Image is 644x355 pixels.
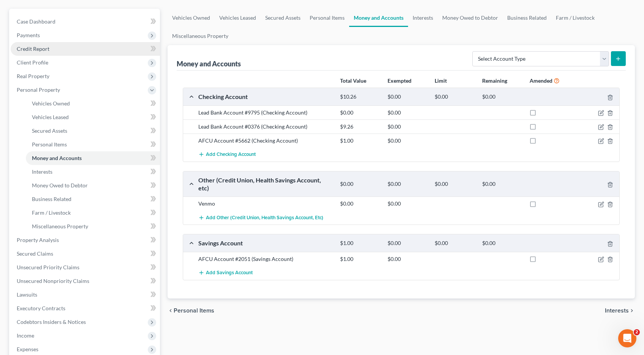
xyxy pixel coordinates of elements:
div: $0.00 [384,181,431,188]
span: Secured Assets [32,127,67,134]
strong: Amended [530,77,552,84]
a: Money and Accounts [349,9,408,27]
strong: Exempted [388,77,411,84]
button: chevron_left Personal Items [168,308,214,314]
strong: Remaining [482,77,507,84]
div: $0.00 [431,240,478,247]
div: Savings Account [195,239,336,247]
a: Miscellaneous Property [26,220,160,233]
div: $0.00 [384,93,431,101]
div: Lead Bank Account #0376 (Checking Account) [195,123,336,130]
a: Secured Claims [11,247,160,261]
div: $0.00 [384,137,431,145]
span: Client Profile [17,59,48,66]
div: $0.00 [431,181,478,188]
div: $0.00 [384,123,431,130]
a: Unsecured Nonpriority Claims [11,274,160,288]
div: $0.00 [478,93,525,101]
span: Personal Items [174,308,214,314]
a: Business Related [503,9,551,27]
span: Unsecured Nonpriority Claims [17,278,89,284]
span: Interests [32,168,52,175]
i: chevron_left [168,308,174,314]
div: $0.00 [431,93,478,101]
div: $0.00 [384,240,431,247]
span: Unsecured Priority Claims [17,264,79,270]
span: Credit Report [17,46,49,52]
a: Secured Assets [26,124,160,138]
a: Vehicles Leased [215,9,261,27]
a: Vehicles Owned [168,9,215,27]
i: chevron_right [629,308,635,314]
span: Farm / Livestock [32,209,71,216]
div: $0.00 [384,255,431,263]
a: Unsecured Priority Claims [11,261,160,274]
a: Vehicles Owned [26,97,160,110]
a: Interests [408,9,438,27]
a: Miscellaneous Property [168,27,233,45]
a: Property Analysis [11,233,160,247]
a: Farm / Livestock [551,9,599,27]
span: Executory Contracts [17,305,65,311]
div: $0.00 [336,181,383,188]
div: Checking Account [195,93,336,101]
div: Money and Accounts [177,59,241,68]
a: Case Dashboard [11,15,160,28]
span: Add Checking Account [206,152,256,158]
span: Expenses [17,346,38,352]
span: Vehicles Owned [32,100,70,107]
div: $0.00 [478,181,525,188]
div: AFCU Account #2051 (Savings Account) [195,255,336,263]
div: Venmo [195,200,336,207]
span: Money and Accounts [32,155,82,161]
div: $1.00 [336,137,383,145]
div: $0.00 [478,240,525,247]
span: Vehicles Leased [32,114,69,120]
div: $0.00 [336,109,383,116]
div: $0.00 [384,200,431,207]
div: AFCU Account #5662 (Checking Account) [195,137,336,145]
a: Secured Assets [261,9,305,27]
span: Business Related [32,196,71,202]
a: Money and Accounts [26,151,160,165]
a: Interests [26,165,160,179]
span: Secured Claims [17,250,53,257]
span: 2 [634,329,640,335]
a: Money Owed to Debtor [438,9,503,27]
div: $10.26 [336,93,383,101]
a: Personal Items [26,138,160,151]
span: Case Dashboard [17,18,55,25]
strong: Limit [435,77,447,84]
a: Money Owed to Debtor [26,179,160,192]
a: Business Related [26,192,160,206]
span: Codebtors Insiders & Notices [17,319,86,325]
strong: Total Value [340,77,366,84]
div: $9.26 [336,123,383,130]
span: Money Owed to Debtor [32,182,88,188]
div: $1.00 [336,240,383,247]
iframe: Intercom live chat [618,329,636,347]
a: Personal Items [305,9,349,27]
span: Real Property [17,73,49,79]
span: Property Analysis [17,237,59,243]
a: Executory Contracts [11,302,160,315]
button: Add Savings Account [198,266,253,280]
a: Lawsuits [11,288,160,302]
div: Lead Bank Account #9795 (Checking Account) [195,109,336,116]
div: $0.00 [336,200,383,207]
button: Add Other (Credit Union, Health Savings Account, etc) [198,210,323,225]
span: Miscellaneous Property [32,223,88,229]
span: Personal Property [17,86,60,93]
a: Farm / Livestock [26,206,160,220]
div: $1.00 [336,255,383,263]
span: Income [17,332,34,339]
button: Add Checking Account [198,148,256,162]
div: Other (Credit Union, Health Savings Account, etc) [195,176,336,192]
span: Interests [605,308,629,314]
a: Credit Report [11,42,160,56]
span: Add Savings Account [206,270,253,276]
span: Lawsuits [17,291,37,298]
a: Vehicles Leased [26,110,160,124]
div: $0.00 [384,109,431,116]
span: Payments [17,32,40,38]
